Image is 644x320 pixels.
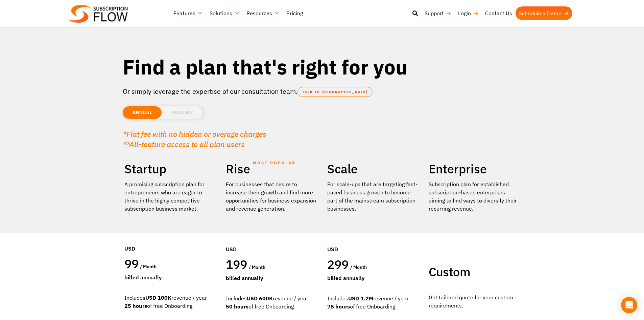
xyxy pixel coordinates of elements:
a: Resources [243,6,283,20]
div: For businesses that desire to increase their growth and find more opportunities for business expa... [226,180,317,213]
a: Solutions [206,6,243,20]
a: Pricing [283,6,306,20]
p: Subscription plan for established subscription-based enterprises aiming to find ways to diversify... [429,180,520,213]
a: Login [455,6,482,20]
img: Subscriptionflow [69,5,128,23]
span: MOST POPULAR [253,155,296,171]
div: Includes revenue / year of free Onboarding [327,294,419,311]
span: 299 [327,256,349,272]
h2: Rise [226,161,317,177]
div: Billed Annually [327,274,419,282]
strong: 75 hours [327,303,350,310]
p: A promising subscription plan for entrepreneurs who are eager to thrive in the highly competitive... [124,180,216,213]
span: / month [140,263,157,270]
strong: USD 1.2M [348,295,373,302]
strong: 25 hours [124,302,147,309]
p: Or simply leverage the expertise of our consultation team. [123,86,522,97]
strong: USD 100K [145,294,171,301]
div: USD [327,225,419,257]
a: Support [421,6,455,20]
div: For scale-ups that are targeting fast-paced business growth to become part of the mainstream subs... [327,180,419,213]
li: ANNUAL [123,106,162,119]
p: Get tailored quote for your custom requirements. [429,293,520,310]
strong: USD 600K [247,295,273,302]
div: Open Intercom Messenger [621,297,637,313]
em: *Flat fee with no hidden or overage charges [123,129,266,139]
div: Includes revenue / year of free Onboarding [124,294,216,310]
span: / month [350,264,367,270]
a: TALK TO [GEOGRAPHIC_DATA] [297,87,373,97]
div: Includes revenue / year of free Onboarding [226,294,317,311]
a: Features [170,6,206,20]
h2: Scale [327,161,419,177]
em: **All-feature access to all plan users [123,139,245,149]
span: 99 [124,256,139,272]
span: 199 [226,256,247,272]
strong: 50 hours [226,303,248,310]
h2: Startup [124,161,216,177]
h2: Enterprise [429,161,520,177]
a: Schedule a Demo [516,6,572,20]
div: USD [124,224,216,256]
div: Billed Annually [226,274,317,282]
a: Contact Us [482,6,516,20]
div: Billed Annually [124,273,216,281]
li: MONTHLY [162,106,203,119]
h1: Find a plan that's right for you [123,54,522,80]
span: / month [249,264,265,270]
div: USD [226,225,317,257]
span: Custom [429,264,470,280]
